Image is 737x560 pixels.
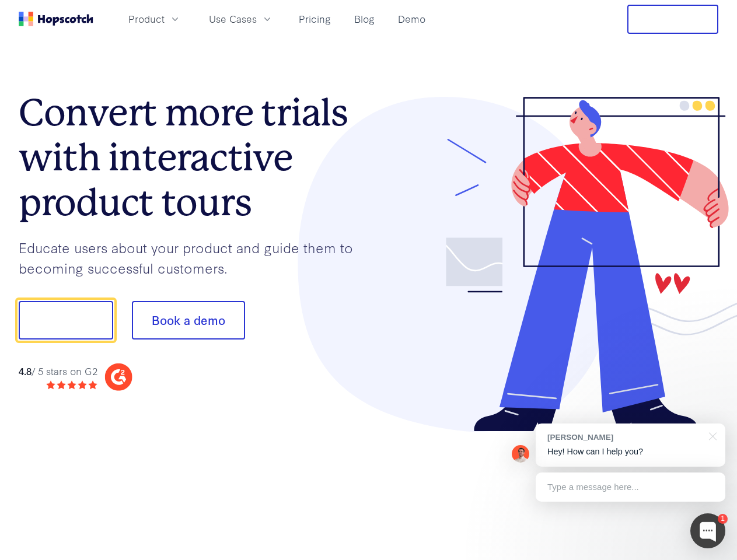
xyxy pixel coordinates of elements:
div: Type a message here... [536,473,725,502]
div: / 5 stars on G2 [19,364,97,379]
strong: 4.8 [19,364,32,377]
a: Blog [350,9,379,29]
a: Home [19,12,93,26]
h1: Convert more trials with interactive product tours [19,90,369,225]
div: 1 [718,514,728,524]
button: Book a demo [132,301,245,339]
span: Product [128,12,165,26]
button: Use Cases [202,9,280,29]
a: Demo [393,9,430,29]
p: Hey! How can I help you? [547,446,714,458]
span: Use Cases [209,12,257,26]
p: Educate users about your product and guide them to becoming successful customers. [19,237,369,278]
div: [PERSON_NAME] [547,432,702,443]
a: Pricing [294,9,336,29]
button: Show me! [19,301,113,339]
img: Mark Spera [512,445,529,463]
button: Product [121,9,188,29]
button: Free Trial [627,5,718,34]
